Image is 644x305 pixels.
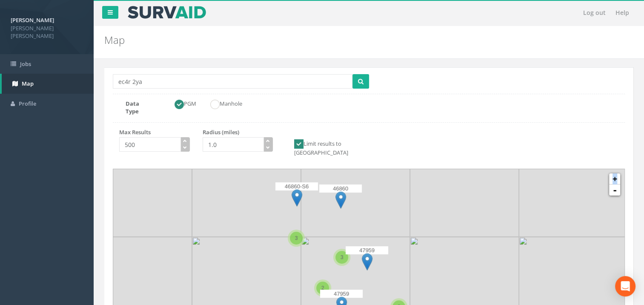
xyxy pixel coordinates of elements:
span: 3 [341,254,343,260]
span: Profile [19,100,36,107]
img: marker-icon.png [292,189,302,207]
p: Radius (miles) [203,128,273,136]
p: 46860 [319,184,362,193]
label: Manhole [202,100,242,109]
img: marker-icon.png [362,253,372,270]
img: marker-icon.png [335,191,346,209]
strong: [PERSON_NAME] [11,16,54,24]
label: Data Type [119,100,160,115]
span: [PERSON_NAME] [PERSON_NAME] [11,24,83,40]
p: 46860-S6 [275,182,318,191]
a: Map [2,74,94,94]
h2: Map [104,35,543,46]
span: 3 [295,235,298,241]
span: Jobs [20,60,31,68]
span: Map [22,80,34,87]
span: 2 [321,285,324,291]
input: Enter place name or postcode [113,74,352,89]
a: - [609,184,620,196]
a: + [609,173,620,184]
p: 47959 [320,290,363,298]
a: [PERSON_NAME] [PERSON_NAME] [PERSON_NAME] [11,14,83,40]
label: PGM [166,100,196,109]
div: Open Intercom Messenger [615,276,635,296]
p: Max Results [119,128,190,136]
label: Limit results to [GEOGRAPHIC_DATA] [286,139,356,157]
p: 47959 [346,246,388,255]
